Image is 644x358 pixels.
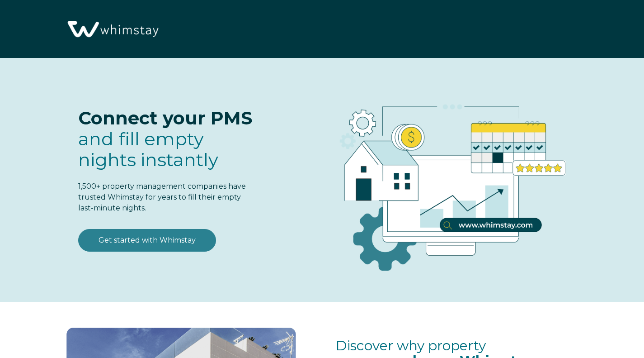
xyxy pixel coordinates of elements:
span: Connect your PMS [78,107,252,129]
span: and [78,128,218,171]
img: RBO Ilustrations-03 [288,76,606,285]
img: Whimstay Logo-02 1 [63,5,161,55]
a: Get started with Whimstay [78,229,216,252]
span: fill empty nights instantly [78,128,218,171]
span: 1,500+ property management companies have trusted Whimstay for years to fill their empty last-min... [78,182,246,212]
